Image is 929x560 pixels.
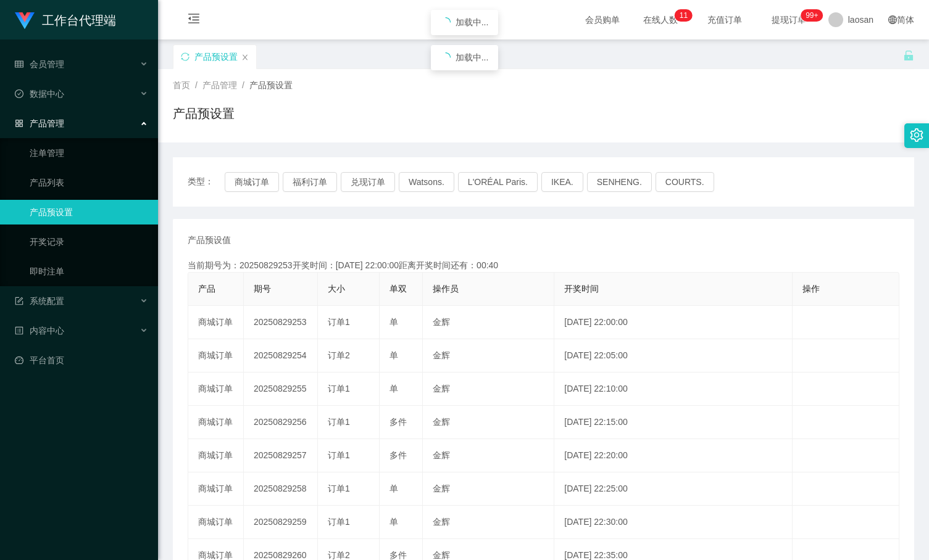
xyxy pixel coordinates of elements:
span: 开奖时间 [564,284,599,294]
span: 期号 [254,284,271,294]
span: 单 [390,384,398,393]
i: 图标: sync [181,52,190,61]
button: SENHENG. [587,172,652,192]
span: 订单2 [328,550,350,560]
td: [DATE] 22:30:00 [554,506,792,539]
td: 商城订单 [188,506,244,539]
button: 兑现订单 [341,172,395,192]
span: 提现订单 [765,15,812,24]
img: logo.9652507e.png [15,12,35,30]
td: 商城订单 [188,306,244,339]
td: 商城订单 [188,373,244,406]
span: 内容中心 [15,326,64,336]
span: 订单1 [328,317,350,327]
a: 工作台代理端 [15,15,116,25]
a: 即时注单 [30,259,148,284]
span: 订单1 [328,450,350,460]
td: [DATE] 22:20:00 [554,439,792,472]
i: 图标: global [888,15,897,24]
td: 商城订单 [188,339,244,373]
button: Watsons. [399,172,454,192]
span: 数据中心 [15,89,64,99]
td: 20250829258 [244,472,318,506]
button: 商城订单 [225,172,279,192]
span: 单双 [390,284,407,294]
span: / [242,80,244,90]
td: 金辉 [423,339,554,373]
td: 20250829255 [244,373,318,406]
td: 金辉 [423,306,554,339]
i: 图标: check-circle-o [15,89,23,98]
sup: 11 [675,9,693,22]
td: [DATE] 22:10:00 [554,373,792,406]
i: 图标: appstore-o [15,119,23,128]
span: 类型： [188,172,225,192]
span: 产品预设置 [249,80,293,90]
span: 产品预设值 [188,234,231,247]
td: 20250829259 [244,506,318,539]
td: 商城订单 [188,439,244,472]
span: 订单1 [328,384,350,393]
span: 订单1 [328,417,350,427]
span: 在线人数 [637,15,684,24]
a: 产品列表 [30,170,148,195]
td: 20250829257 [244,439,318,472]
span: 多件 [390,450,407,460]
h1: 工作台代理端 [42,1,116,40]
td: 20250829256 [244,406,318,439]
button: COURTS. [656,172,714,192]
button: IKEA. [541,172,583,192]
td: 金辉 [423,506,554,539]
span: 产品 [198,284,215,294]
span: 加载中... [456,52,489,62]
i: icon: loading [441,52,451,62]
div: 当前期号为：20250829253开奖时间：[DATE] 22:00:00距离开奖时间还有：00:40 [188,259,899,272]
i: 图标: close [241,54,249,61]
i: 图标: profile [15,326,23,335]
td: 金辉 [423,439,554,472]
span: 单 [390,350,398,360]
a: 图标: dashboard平台首页 [15,348,148,373]
p: 1 [680,9,684,22]
td: 金辉 [423,373,554,406]
td: 商城订单 [188,472,244,506]
td: [DATE] 22:15:00 [554,406,792,439]
i: 图标: form [15,297,23,305]
i: 图标: setting [910,128,923,142]
button: 福利订单 [283,172,337,192]
span: 单 [390,317,398,327]
span: 产品管理 [15,118,64,128]
i: icon: loading [441,17,451,27]
span: 订单1 [328,484,350,493]
td: 金辉 [423,472,554,506]
i: 图标: menu-fold [173,1,215,40]
span: 加载中... [456,17,489,27]
button: L'ORÉAL Paris. [458,172,538,192]
td: 20250829254 [244,339,318,373]
h1: 产品预设置 [173,104,235,123]
span: 系统配置 [15,296,64,306]
span: 会员管理 [15,59,64,69]
td: [DATE] 22:05:00 [554,339,792,373]
td: [DATE] 22:00:00 [554,306,792,339]
span: 大小 [328,284,345,294]
a: 注单管理 [30,141,148,165]
span: 操作 [802,284,820,294]
i: 图标: unlock [903,50,914,61]
td: [DATE] 22:25:00 [554,472,792,506]
span: 产品管理 [202,80,237,90]
a: 开奖记录 [30,229,148,254]
p: 1 [684,9,688,22]
span: 充值订单 [701,15,748,24]
span: 单 [390,484,398,493]
span: 多件 [390,417,407,427]
span: 订单1 [328,517,350,527]
td: 商城订单 [188,406,244,439]
div: 产品预设置 [194,45,238,68]
i: 图标: table [15,60,23,68]
a: 产品预设置 [30,200,148,224]
span: 多件 [390,550,407,560]
span: 订单2 [328,350,350,360]
span: / [195,80,198,90]
td: 金辉 [423,406,554,439]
